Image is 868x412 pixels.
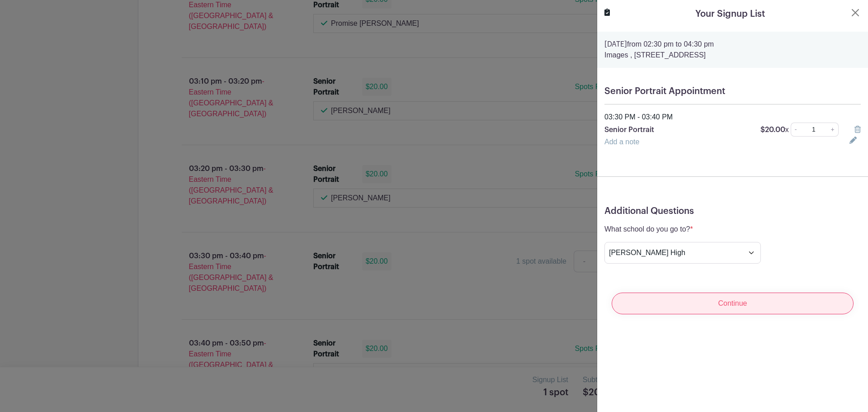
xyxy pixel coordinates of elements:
[604,50,861,61] p: Images , [STREET_ADDRESS]
[604,124,750,135] p: Senior Portrait
[599,112,866,123] div: 03:30 PM - 03:40 PM
[760,124,789,135] p: $20.00
[604,206,861,217] h5: Additional Questions
[604,138,639,146] a: Add a note
[604,39,861,50] p: from 02:30 pm to 04:30 pm
[785,126,789,133] span: x
[695,7,765,21] h5: Your Signup List
[604,41,627,48] strong: [DATE]
[850,7,861,18] button: Close
[604,224,761,235] p: What school do you go to?
[612,293,854,314] input: Continue
[827,123,839,137] a: +
[791,123,801,137] a: -
[604,86,861,97] h5: Senior Portrait Appointment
